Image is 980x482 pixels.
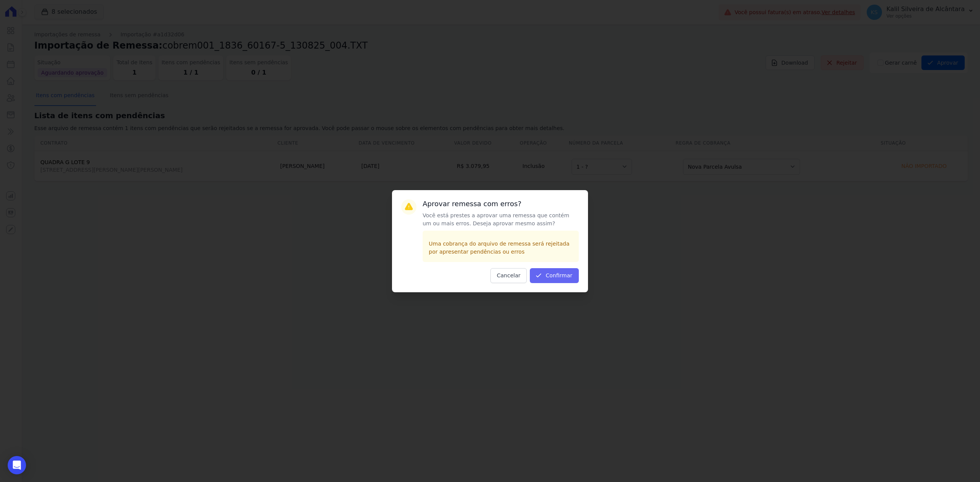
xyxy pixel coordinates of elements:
[423,199,579,208] h3: Aprovar remessa com erros?
[490,268,527,283] button: Cancelar
[530,268,579,283] button: Confirmar
[8,456,26,474] div: Open Intercom Messenger
[423,212,579,228] p: Você está prestes a aprovar uma remessa que contém um ou mais erros. Deseja aprovar mesmo assim?
[429,240,573,256] p: Uma cobrança do arquivo de remessa será rejeitada por apresentar pendências ou erros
